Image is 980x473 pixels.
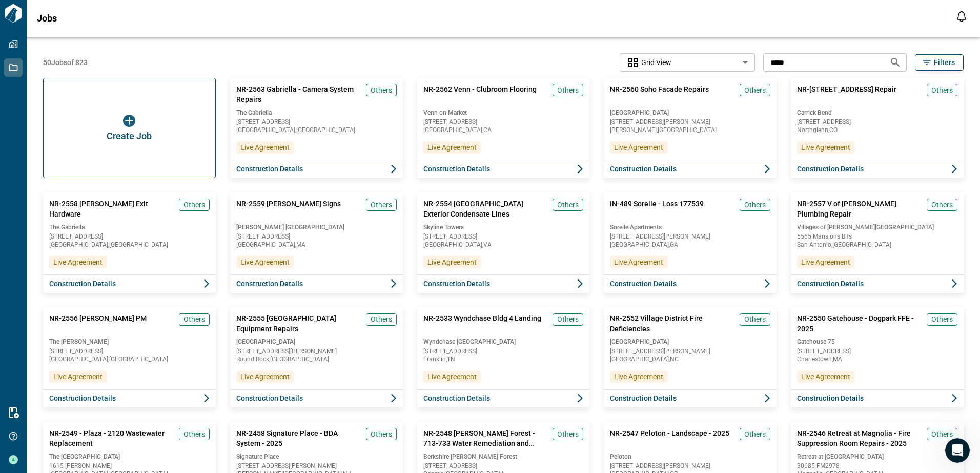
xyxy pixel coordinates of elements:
span: NR-2550 Gatehouse - Dogpark FFE - 2025 [797,313,923,334]
span: Others [744,85,766,95]
span: 1615 [PERSON_NAME] [49,463,210,469]
span: Sorelle Apartments [610,223,770,231]
span: Live Agreement [614,142,663,153]
span: [STREET_ADDRESS][PERSON_NAME] [236,463,397,469]
span: Live Agreement [240,257,290,267]
span: [STREET_ADDRESS] [423,119,584,125]
span: [GEOGRAPHIC_DATA] [236,338,397,346]
span: Others [744,200,766,210]
span: Construction Details [610,164,677,174]
span: [GEOGRAPHIC_DATA] , NC [610,356,770,362]
span: Carrick Bend [797,109,957,117]
span: Skyline Towers [423,223,584,231]
span: NR-2559 [PERSON_NAME] Signs [236,199,341,219]
span: NR-2562 Venn - Clubroom Flooring [423,84,537,104]
span: 5565 Mansions Blfs [797,233,957,240]
button: Construction Details [417,389,590,407]
span: [GEOGRAPHIC_DATA] , VA [423,242,584,248]
span: Construction Details [797,393,864,403]
button: Construction Details [604,274,777,293]
span: Wyndchase [GEOGRAPHIC_DATA] [423,338,584,346]
span: Others [371,85,392,95]
span: 50 Jobs of 823 [43,57,88,68]
span: Live Agreement [614,257,663,267]
span: [STREET_ADDRESS][PERSON_NAME] [236,348,397,354]
button: Construction Details [604,160,777,178]
span: [GEOGRAPHIC_DATA] [610,109,770,117]
button: Construction Details [230,160,403,178]
span: Others [557,200,579,210]
button: Construction Details [604,389,777,407]
span: NR-2458 Signature Place - BDA System - 2025 [236,428,362,448]
span: San Antonio , [GEOGRAPHIC_DATA] [797,242,957,248]
span: [GEOGRAPHIC_DATA] , CA [423,127,584,133]
span: Construction Details [423,164,490,174]
span: Retreat at [GEOGRAPHIC_DATA] [797,453,957,461]
span: Construction Details [610,278,677,289]
span: NR-2546 Retreat at Magnolia - Fire Suppression Room Repairs - 2025 [797,428,923,448]
span: [GEOGRAPHIC_DATA] , [GEOGRAPHIC_DATA] [49,242,210,248]
span: Live Agreement [240,372,290,382]
span: Live Agreement [614,372,663,382]
span: Others [744,314,766,325]
span: Construction Details [49,278,116,289]
span: NR-2554 [GEOGRAPHIC_DATA] Exterior Condensate Lines [423,199,549,219]
button: Construction Details [230,274,403,293]
span: Others [931,429,953,439]
span: NR-[STREET_ADDRESS] Repair [797,84,896,104]
span: Live Agreement [801,372,850,382]
span: [STREET_ADDRESS] [236,233,397,240]
span: [STREET_ADDRESS][PERSON_NAME] [610,233,770,240]
span: Create Job [107,131,152,141]
span: Live Agreement [801,142,850,153]
span: The Gabriella [236,109,397,117]
span: [PERSON_NAME] [GEOGRAPHIC_DATA] [236,223,397,231]
span: [STREET_ADDRESS] [423,233,584,240]
span: Filters [934,57,955,68]
span: NR-2557 V of [PERSON_NAME] Plumbing Repair [797,199,923,219]
span: NR-2555 [GEOGRAPHIC_DATA] Equipment Repairs [236,313,362,334]
span: Construction Details [236,393,303,403]
span: Live Agreement [53,372,103,382]
span: The Gabriella [49,223,210,231]
button: Construction Details [43,274,216,293]
span: Charlestown , MA [797,356,957,362]
span: Construction Details [236,164,303,174]
span: NR-2547 Peloton - Landscape - 2025 [610,428,729,448]
span: [GEOGRAPHIC_DATA] , GA [610,242,770,248]
span: The [GEOGRAPHIC_DATA] [49,453,210,461]
span: Berkshire [PERSON_NAME] Forest [423,453,584,461]
button: Search jobs [885,52,906,73]
img: icon button [123,115,135,127]
span: NR-2556 [PERSON_NAME] PM [49,313,147,334]
span: Gatehouse 75 [797,338,957,346]
span: Live Agreement [53,257,103,267]
button: Construction Details [791,389,964,407]
button: Filters [915,54,964,71]
span: NR-2552 Village District Fire Deficiencies [610,313,736,334]
span: Others [183,200,205,210]
span: Grid View [641,57,671,68]
span: Construction Details [610,393,677,403]
span: Live Agreement [427,372,477,382]
span: Others [183,429,205,439]
span: Live Agreement [427,257,477,267]
span: Construction Details [423,393,490,403]
span: Others [183,314,205,325]
span: Live Agreement [240,142,290,153]
span: [STREET_ADDRESS] [49,348,210,354]
button: Construction Details [791,160,964,178]
button: Open notification feed [953,8,970,25]
span: [GEOGRAPHIC_DATA] , MA [236,242,397,248]
span: Round Rock , [GEOGRAPHIC_DATA] [236,356,397,362]
span: [STREET_ADDRESS] [49,233,210,240]
span: Live Agreement [427,142,477,153]
span: Venn on Market [423,109,584,117]
span: Others [931,200,953,210]
span: NR-2558 [PERSON_NAME] Exit Hardware [49,199,175,219]
span: [GEOGRAPHIC_DATA] , [GEOGRAPHIC_DATA] [49,356,210,362]
button: Construction Details [417,160,590,178]
span: NR-2560 Soho Facade Repairs [610,84,709,104]
span: Peloton [610,453,770,461]
span: NR-2549 - Plaza - 2120 Wastewater Replacement [49,428,175,448]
